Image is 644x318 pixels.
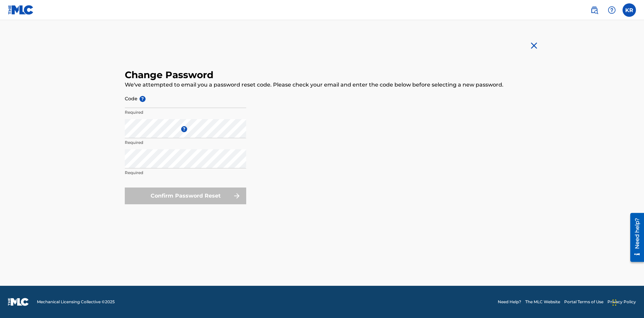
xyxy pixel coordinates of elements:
p: Required [125,109,246,115]
img: help [608,6,616,14]
img: logo [8,298,29,306]
img: close [529,40,539,51]
p: Required [125,140,246,146]
div: Help [605,3,619,17]
div: User Menu [623,3,636,17]
a: The MLC Website [525,299,560,305]
img: search [590,6,598,14]
h3: Change Password [125,69,519,81]
iframe: Chat Widget [610,286,644,318]
a: Need Help? [498,299,521,305]
div: Drag [612,293,616,313]
span: ? [181,126,187,132]
span: ? [140,96,146,102]
span: Mechanical Licensing Collective © 2025 [37,299,115,305]
img: MLC Logo [8,5,34,15]
a: Public Search [588,3,601,17]
iframe: Resource Center [625,210,644,265]
a: Privacy Policy [607,299,636,305]
a: Portal Terms of Use [564,299,603,305]
p: Required [125,170,246,176]
p: We've attempted to email you a password reset code. Please check your email and enter the code be... [125,81,519,89]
